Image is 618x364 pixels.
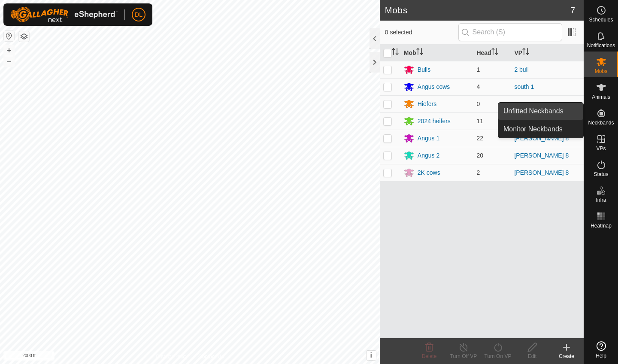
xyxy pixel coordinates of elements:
input: Search (S) [458,23,562,41]
a: Contact Us [198,353,224,361]
div: 2K cows [418,168,440,177]
span: Status [594,172,608,177]
div: Turn On VP [481,352,515,360]
a: Unfitted Neckbands [498,103,583,120]
td: - [511,95,584,112]
a: [PERSON_NAME] 8 [514,169,569,176]
th: Head [473,45,511,61]
a: [PERSON_NAME] 8 [514,135,569,142]
th: VP [511,45,584,61]
p-sorticon: Activate to sort [491,49,498,56]
div: Turn Off VP [446,352,481,360]
span: 4 [476,83,480,90]
span: 1 [476,66,480,73]
a: 2 bull [514,66,528,73]
button: i [367,351,376,360]
span: Animals [592,94,610,100]
p-sorticon: Activate to sort [522,49,529,56]
div: Hiefers [418,100,436,109]
span: i [370,352,372,359]
img: Gallagher Logo [10,7,118,22]
span: 7 [570,4,575,17]
span: 0 selected [385,28,458,37]
button: Map Layers [19,31,29,42]
div: Edit [515,352,549,360]
span: Infra [596,197,606,203]
a: Privacy Policy [156,353,188,361]
div: Bulls [418,65,430,74]
span: Monitor Neckbands [503,124,563,134]
p-sorticon: Activate to sort [416,49,423,56]
th: Mob [400,45,473,61]
span: Notifications [587,43,615,48]
span: Schedules [589,17,613,22]
span: Delete [422,353,437,359]
button: – [4,56,14,67]
span: 20 [476,152,483,159]
span: Heatmap [591,223,612,228]
span: DL [135,10,142,19]
div: Angus 2 [418,151,439,160]
p-sorticon: Activate to sort [392,49,399,56]
a: Monitor Neckbands [498,121,583,138]
span: Unfitted Neckbands [503,106,563,116]
h2: Mobs [385,5,570,15]
button: Reset Map [4,31,14,41]
span: VPs [596,146,606,151]
div: Angus cows [418,82,450,91]
a: Help [584,338,618,362]
div: Create [549,352,584,360]
span: 2 [476,169,480,176]
div: 2024 heifers [418,117,451,126]
span: 11 [476,118,483,124]
div: Angus 1 [418,134,439,143]
button: + [4,45,14,55]
span: 0 [476,100,480,107]
span: Help [596,353,606,358]
span: Neckbands [588,120,614,125]
span: 22 [476,135,483,142]
a: [PERSON_NAME] 8 [514,152,569,159]
span: Mobs [595,69,607,74]
a: south 1 [514,83,534,90]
